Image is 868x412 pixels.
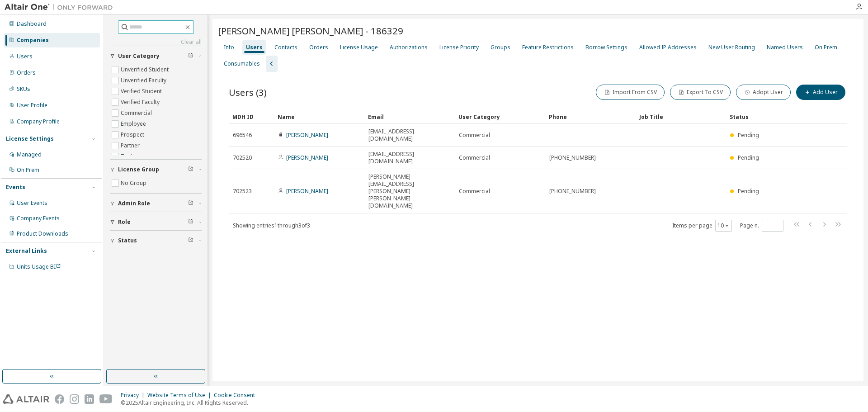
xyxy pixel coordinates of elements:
div: Website Terms of Use [147,392,214,399]
a: [PERSON_NAME] [286,131,328,139]
div: Privacy [121,392,147,399]
div: Named Users [767,44,803,51]
div: License Priority [439,44,479,51]
span: Role [118,218,131,226]
label: Unverified Faculty [121,75,168,86]
button: Add User [796,85,845,100]
span: Clear filter [188,200,193,207]
span: Pending [738,154,759,161]
span: Showing entries 1 through 3 of 3 [233,222,310,229]
div: Authorizations [390,44,428,51]
button: Import From CSV [596,85,665,100]
div: Product Downloads [17,230,68,237]
label: Trial [121,151,134,162]
label: Verified Faculty [121,97,161,108]
div: New User Routing [708,44,755,51]
div: User Events [17,199,47,207]
span: License Group [118,166,159,173]
img: facebook.svg [55,394,64,404]
div: Company Events [17,215,60,222]
a: Clear all [110,38,202,46]
div: License Settings [6,135,54,142]
div: Contacts [274,44,297,51]
span: Users (3) [229,86,267,99]
div: Allowed IP Addresses [639,44,697,51]
span: Admin Role [118,200,150,207]
button: Adopt User [736,85,791,100]
button: 10 [717,222,730,229]
label: Commercial [121,108,154,118]
a: [PERSON_NAME] [286,154,328,161]
label: Unverified Student [121,64,170,75]
button: User Category [110,46,202,66]
div: Name [278,109,361,124]
span: [PERSON_NAME][EMAIL_ADDRESS][PERSON_NAME][PERSON_NAME][DOMAIN_NAME] [368,173,451,209]
span: User Category [118,52,160,60]
div: Cookie Consent [214,392,260,399]
span: Pending [738,187,759,195]
div: MDH ID [232,109,270,124]
div: Borrow Settings [585,44,627,51]
div: Info [224,44,234,51]
div: Status [730,109,793,124]
span: Commercial [459,154,490,161]
div: Email [368,109,451,124]
label: Partner [121,140,142,151]
div: SKUs [17,85,30,93]
span: Status [118,237,137,244]
span: Clear filter [188,52,193,60]
span: [EMAIL_ADDRESS][DOMAIN_NAME] [368,128,451,142]
span: [PHONE_NUMBER] [549,188,596,195]
a: [PERSON_NAME] [286,187,328,195]
button: Status [110,231,202,251]
div: Phone [549,109,632,124]
span: Pending [738,131,759,139]
div: Groups [491,44,510,51]
span: Commercial [459,132,490,139]
div: Orders [309,44,328,51]
span: Commercial [459,188,490,195]
span: 696546 [233,132,252,139]
img: linkedin.svg [85,394,94,404]
span: [PHONE_NUMBER] [549,154,596,161]
span: Clear filter [188,237,193,244]
div: Company Profile [17,118,60,125]
span: Items per page [672,220,732,232]
button: Admin Role [110,194,202,213]
div: Managed [17,151,42,158]
div: External Links [6,247,47,255]
div: Companies [17,37,49,44]
img: Altair One [5,3,118,12]
label: Verified Student [121,86,164,97]
div: Events [6,184,25,191]
div: Users [246,44,263,51]
div: Job Title [639,109,722,124]
div: On Prem [17,166,39,174]
label: Employee [121,118,148,129]
img: youtube.svg [99,394,113,404]
span: Units Usage BI [17,263,61,270]
button: License Group [110,160,202,180]
label: Prospect [121,129,146,140]
div: Feature Restrictions [522,44,574,51]
button: Role [110,212,202,232]
span: [EMAIL_ADDRESS][DOMAIN_NAME] [368,151,451,165]
div: Orders [17,69,36,76]
p: © 2025 Altair Engineering, Inc. All Rights Reserved. [121,399,260,407]
button: Export To CSV [670,85,731,100]
span: Clear filter [188,218,193,226]
div: User Category [458,109,542,124]
img: altair_logo.svg [3,394,49,404]
div: License Usage [340,44,378,51]
label: No Group [121,178,148,189]
span: 702523 [233,188,252,195]
div: Dashboard [17,20,47,28]
img: instagram.svg [70,394,79,404]
span: Page n. [740,220,783,232]
div: Users [17,53,33,60]
div: Consumables [224,60,260,67]
div: User Profile [17,102,47,109]
span: [PERSON_NAME] [PERSON_NAME] - 186329 [218,24,403,37]
div: On Prem [815,44,837,51]
span: Clear filter [188,166,193,173]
